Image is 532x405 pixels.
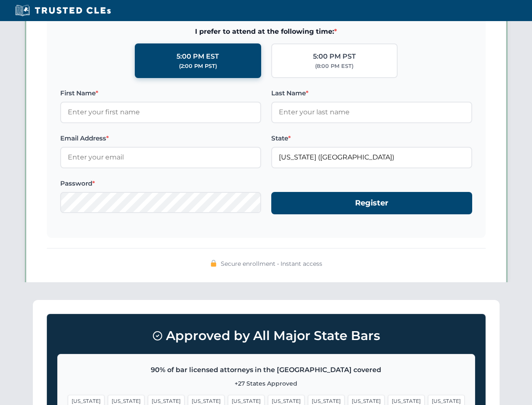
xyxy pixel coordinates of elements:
[315,62,353,70] div: (8:00 PM EST)
[60,88,261,98] label: First Name
[60,178,261,189] label: Password
[271,147,472,168] input: Florida (FL)
[13,4,113,17] img: Trusted CLEs
[176,51,219,62] div: 5:00 PM EST
[271,102,472,123] input: Enter your last name
[271,192,472,214] button: Register
[271,133,472,143] label: State
[179,62,217,70] div: (2:00 PM PST)
[60,133,261,143] label: Email Address
[68,364,465,375] p: 90% of bar licensed attorneys in the [GEOGRAPHIC_DATA] covered
[210,260,217,267] img: 🔒
[221,259,322,268] span: Secure enrollment • Instant access
[60,26,472,37] span: I prefer to attend at the following time:
[313,51,356,62] div: 5:00 PM PST
[57,324,475,347] h3: Approved by All Major State Bars
[68,379,465,388] p: +27 States Approved
[60,102,261,123] input: Enter your first name
[271,88,472,98] label: Last Name
[60,147,261,168] input: Enter your email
